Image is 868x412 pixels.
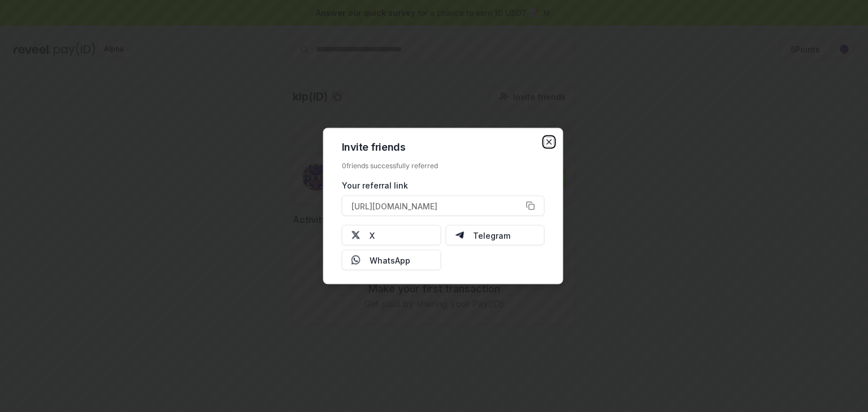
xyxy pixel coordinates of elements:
[342,161,545,170] div: 0 friends successfully referred
[445,225,545,246] button: Telegram
[342,225,441,246] button: X
[351,256,361,265] img: Whatsapp
[351,200,437,212] span: [URL][DOMAIN_NAME]
[351,231,361,240] img: X
[342,196,545,216] button: [URL][DOMAIN_NAME]
[342,179,545,191] div: Your referral link
[342,142,545,152] h2: Invite friends
[455,231,464,240] img: Telegram
[342,250,441,270] button: WhatsApp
